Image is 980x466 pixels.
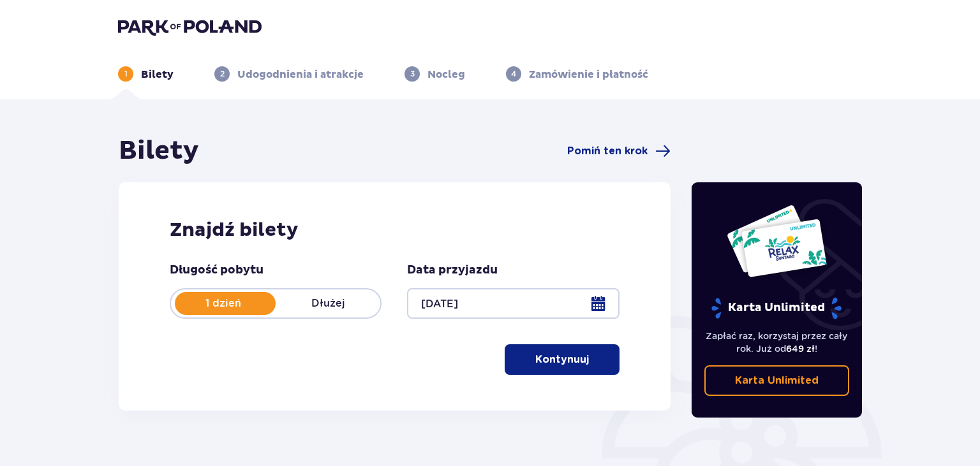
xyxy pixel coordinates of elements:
[567,144,648,158] span: Pomiń ten krok
[119,135,199,167] h1: Bilety
[704,365,850,396] a: Karta Unlimited
[710,297,843,319] p: Karta Unlimited
[410,68,415,80] p: 3
[220,68,225,80] p: 2
[704,330,850,355] p: Zapłać raz, korzystaj przez cały rok. Już od !
[511,68,516,80] p: 4
[505,344,620,375] button: Kontynuuj
[276,296,380,310] p: Dłużej
[427,68,465,82] p: Nocleg
[170,218,620,242] h2: Znajdź bilety
[237,68,364,82] p: Udogodnienia i atrakcje
[118,18,262,36] img: Park of Poland logo
[171,296,276,310] p: 1 dzień
[529,68,648,82] p: Zamówienie i płatność
[141,68,174,82] p: Bilety
[567,143,671,159] a: Pomiń ten krok
[124,68,128,80] p: 1
[735,374,819,388] p: Karta Unlimited
[170,263,264,278] p: Długość pobytu
[786,344,815,354] span: 649 zł
[407,263,498,278] p: Data przyjazdu
[535,353,589,367] p: Kontynuuj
